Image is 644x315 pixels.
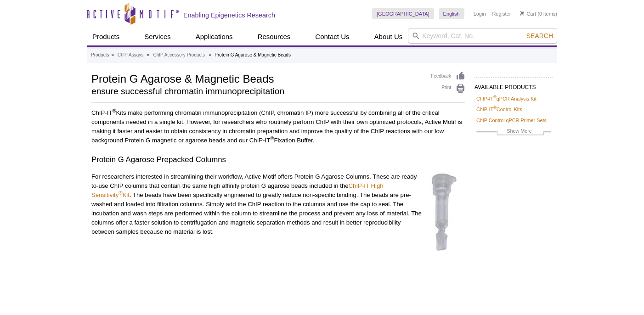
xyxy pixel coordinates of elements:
img: Your Cart [520,11,524,16]
input: Keyword, Cat. No. [408,28,557,44]
a: Applications [190,28,238,45]
h2: Enabling Epigenetics Research [183,11,275,19]
span: Search [526,32,553,39]
sup: ® [112,108,116,113]
a: ChIP-IT®Control Kits [476,105,522,113]
button: Search [524,32,556,40]
a: ChIP-IT®qPCR Analysis Kit [476,95,537,103]
a: Login [474,11,486,17]
a: Resources [252,28,296,45]
a: Register [492,11,511,17]
a: Feedback [431,71,465,81]
h1: Protein G Agarose & Magnetic Beads [91,71,422,85]
p: For researchers interested in streamlining their workflow, Active Motif offers Protein G Agarose ... [91,172,465,236]
a: Cart [520,11,536,17]
p: ChIP-IT Kits make performing chromatin immunoprecipitation (ChIP, chromatin IP) more successful b... [91,108,465,145]
a: Products [91,51,109,59]
a: Print [431,84,465,94]
a: Products [87,28,125,45]
a: About Us [369,28,408,45]
sup: ® [270,135,274,141]
a: ChIP Control qPCR Primer Sets [476,116,547,124]
a: [GEOGRAPHIC_DATA] [372,8,434,19]
h2: ensure successful chromatin immunoprecipitation [91,87,422,96]
a: Show More [476,127,551,137]
li: » [209,52,211,57]
sup: ® [493,106,497,110]
a: Services [139,28,176,45]
a: Contact Us [310,28,355,45]
a: ChIP Assays [118,51,144,59]
li: (0 items) [520,8,557,19]
li: » [147,52,150,57]
h2: AVAILABLE PRODUCTS [475,77,553,93]
li: Protein G Agarose & Magnetic Beads [215,52,291,57]
h3: Protein G Agarose Prepacked Columns [91,154,465,165]
img: Protien G Agarose Prepacked Column [422,172,465,253]
sup: ® [493,95,497,99]
sup: ® [119,190,122,196]
a: ChIP Accessory Products [153,51,205,59]
li: » [111,52,114,57]
li: | [488,8,490,19]
a: English [439,8,464,19]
